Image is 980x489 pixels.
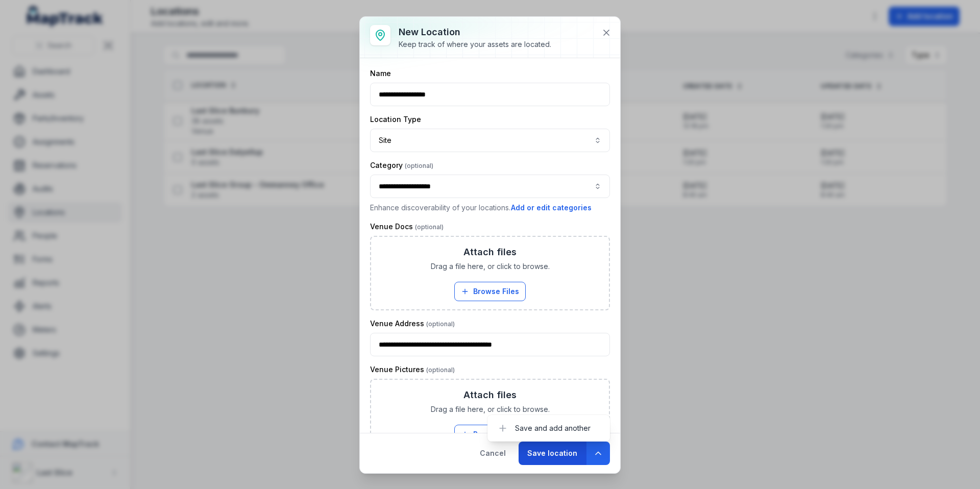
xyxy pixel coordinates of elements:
button: Save location [519,442,586,465]
div: Save and add another [492,419,606,437]
div: Keep track of where your assets are located. [399,39,551,50]
p: Enhance discoverability of your locations. [370,202,610,213]
label: Venue Pictures [370,364,455,375]
button: Cancel [471,442,514,465]
label: Name [370,68,391,79]
h3: Attach files [463,245,517,259]
label: Venue Docs [370,222,444,232]
label: Category [370,160,433,170]
button: Add or edit categories [510,202,592,213]
button: Browse Files [454,282,526,301]
label: Venue Address [370,319,455,329]
button: Site [370,129,610,152]
label: Location Type [370,114,421,125]
span: Drag a file here, or click to browse. [431,404,550,414]
span: Drag a file here, or click to browse. [431,261,550,272]
h3: Attach files [463,388,517,402]
h3: New location [399,25,551,39]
